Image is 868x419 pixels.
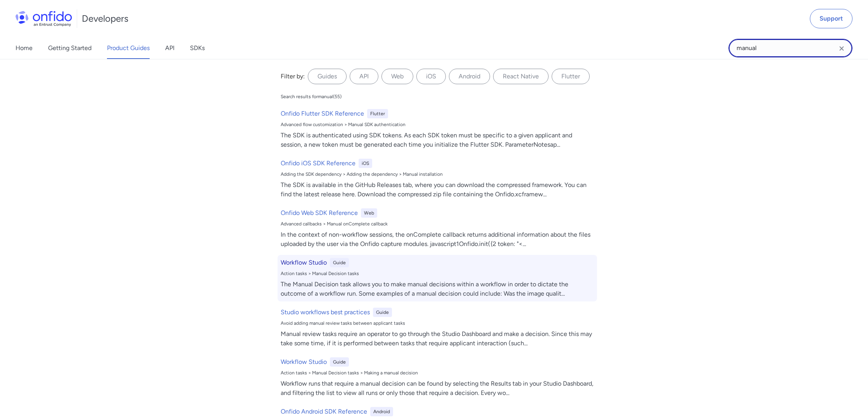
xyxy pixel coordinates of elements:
img: Onfido Logo [16,11,72,26]
div: The SDK is available in the GitHub Releases tab, where you can download the compressed framework.... [281,180,594,199]
h6: Studio workflows best practices [281,308,370,317]
a: API [165,37,174,59]
div: Advanced flow customization > Manual SDK authentication [281,121,594,128]
a: Workflow StudioGuideAction tasks > Manual Decision tasks > Making a manual decisionWorkflow runs ... [278,354,597,401]
div: Guide [330,357,349,367]
h6: Onfido Android SDK Reference [281,407,367,416]
a: Onfido iOS SDK ReferenceiOSAdding the SDK dependency > Adding the dependency > Manual installatio... [278,156,597,202]
div: Advanced callbacks > Manual onComplete callback [281,221,594,227]
h6: Onfido Web SDK Reference [281,208,358,218]
div: Search results for manual ( 55 ) [281,93,342,100]
a: Studio workflows best practicesGuideAvoid adding manual review tasks between applicant tasksManua... [278,305,597,351]
label: Android [449,69,490,84]
div: Web [361,208,377,218]
div: Filter by: [281,72,305,81]
label: API [350,69,378,84]
input: Onfido search input field [728,39,852,57]
div: iOS [359,159,372,168]
a: Product Guides [107,37,150,59]
a: Onfido Flutter SDK ReferenceFlutterAdvanced flow customization > Manual SDK authenticationThe SDK... [278,106,597,152]
label: Guides [308,69,347,84]
div: Action tasks > Manual Decision tasks [281,270,594,277]
h6: Onfido iOS SDK Reference [281,159,355,168]
svg: Clear search field button [837,44,846,53]
h6: Workflow Studio [281,357,327,367]
div: Workflow runs that require a manual decision can be found by selecting the Results tab in your St... [281,379,594,398]
div: Guide [373,308,392,317]
a: Home [16,37,33,59]
div: Manual review tasks require an operator to go through the Studio Dashboard and make a decision. S... [281,329,594,348]
h1: Developers [82,12,128,25]
a: Getting Started [48,37,91,59]
a: Onfido Web SDK ReferenceWebAdvanced callbacks > Manual onComplete callbackIn the context of non-w... [278,205,597,252]
a: SDKs [190,37,205,59]
div: Adding the SDK dependency > Adding the dependency > Manual installation [281,171,594,177]
div: Avoid adding manual review tasks between applicant tasks [281,320,594,326]
label: React Native [493,69,549,84]
h6: Onfido Flutter SDK Reference [281,109,364,118]
div: In the context of non-workflow sessions, the onComplete callback returns additional information a... [281,230,594,249]
h6: Workflow Studio [281,258,327,267]
label: iOS [416,69,446,84]
div: Guide [330,258,349,267]
a: Workflow StudioGuideAction tasks > Manual Decision tasksThe Manual Decision task allows you to ma... [278,255,597,301]
div: Action tasks > Manual Decision tasks > Making a manual decision [281,370,594,376]
label: Flutter [552,69,590,84]
div: Flutter [367,109,388,118]
div: Android [370,407,393,416]
div: The SDK is authenticated using SDK tokens. As each SDK token must be specific to a given applican... [281,131,594,149]
label: Web [381,69,413,84]
a: Support [810,9,852,28]
div: The Manual Decision task allows you to make manual decisions within a workflow in order to dictat... [281,280,594,298]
